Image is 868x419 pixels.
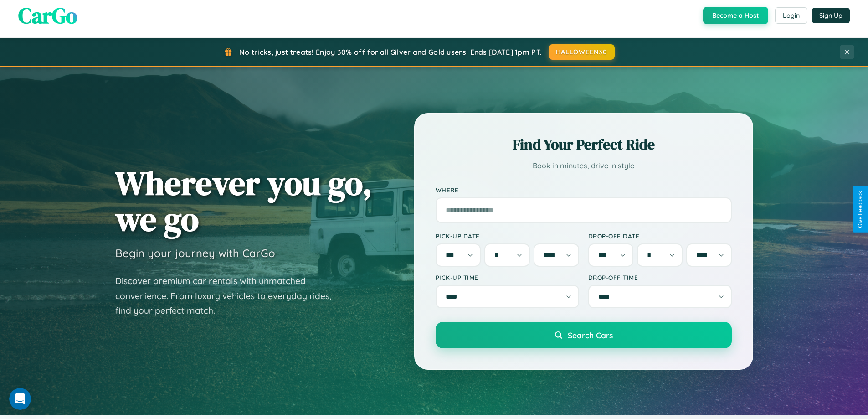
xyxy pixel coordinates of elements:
div: Give Feedback [857,191,863,228]
h2: Find Your Perfect Ride [436,134,732,155]
button: HALLOWEEN30 [549,44,615,60]
h3: Begin your journey with CarGo [115,246,275,260]
label: Pick-up Time [436,274,579,281]
button: Login [775,7,807,24]
h1: Wherever you go, we go [115,165,372,237]
span: Search Cars [568,330,613,340]
span: CarGo [18,0,77,31]
label: Where [436,186,732,194]
label: Pick-up Date [436,232,579,240]
iframe: Intercom live chat [9,388,31,410]
span: No tricks, just treats! Enjoy 30% off for all Silver and Gold users! Ends [DATE] 1pm PT. [239,47,542,57]
button: Search Cars [436,322,732,348]
button: Become a Host [703,7,768,24]
label: Drop-off Time [588,274,732,281]
label: Drop-off Date [588,232,732,240]
p: Book in minutes, drive in style [436,159,732,172]
button: Sign Up [812,8,850,23]
p: Discover premium car rentals with unmatched convenience. From luxury vehicles to everyday rides, ... [115,274,343,318]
